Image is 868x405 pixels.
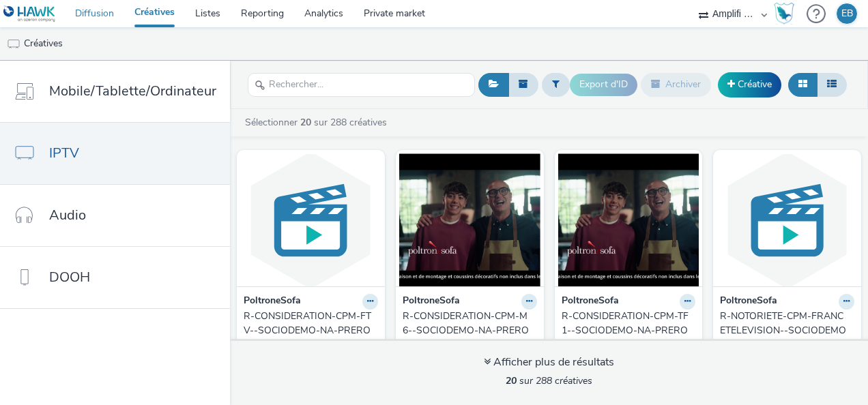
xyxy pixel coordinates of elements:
[817,73,847,96] button: Liste
[244,116,392,129] a: Sélectionner sur 288 créatives
[562,310,691,351] div: R-CONSIDERATION-CPM-TF1--SOCIODEMO-NA-PREROLL-1x1-TV-15s_[DATE]_W39
[244,310,378,351] a: R-CONSIDERATION-CPM-FTV--SOCIODEMO-NA-PREROLL-1x1-TV-15s_[DATE]_W39
[774,3,800,25] a: Hawk Academy
[558,153,699,286] img: R-CONSIDERATION-CPM-TF1--SOCIODEMO-NA-PREROLL-1x1-TV-15s_2025-09-24_W39 visual
[506,374,592,387] span: sur 288 créatives
[570,74,637,95] button: Export d'ID
[718,72,781,97] a: Créative
[720,294,777,310] strong: PoltroneSofa
[717,153,858,286] img: R-NOTORIETE-CPM-FRANCETELEVISION--SOCIODEMO-2559yo-INSTREAM-1x1-TV-15s-$427404046$-P-INSTREAM-1x1...
[641,73,711,96] button: Archiver
[403,310,532,351] div: R-CONSIDERATION-CPM-M6--SOCIODEMO-NA-PREROLL-1x1-TV-15s_[DATE]_W39
[49,267,90,287] span: DOOH
[403,294,460,310] strong: PoltroneSofa
[240,153,381,286] img: R-CONSIDERATION-CPM-FTV--SOCIODEMO-NA-PREROLL-1x1-TV-15s_2025-09-24_W39 visual
[244,294,301,310] strong: PoltroneSofa
[841,3,853,24] div: EB
[49,143,79,163] span: IPTV
[399,153,540,286] img: R-CONSIDERATION-CPM-M6--SOCIODEMO-NA-PREROLL-1x1-TV-15s_2025-09-24_W39 visual
[720,310,849,351] div: R-NOTORIETE-CPM-FRANCETELEVISION--SOCIODEMO-2559yo-INSTREAM-1x1-TV-15s-$427404046$-P-INSTREAM-1x1...
[403,310,537,351] a: R-CONSIDERATION-CPM-M6--SOCIODEMO-NA-PREROLL-1x1-TV-15s_[DATE]_W39
[720,310,854,351] a: R-NOTORIETE-CPM-FRANCETELEVISION--SOCIODEMO-2559yo-INSTREAM-1x1-TV-15s-$427404046$-P-INSTREAM-1x1...
[49,205,86,225] span: Audio
[788,73,818,96] button: Grille
[7,37,20,51] img: tv
[49,81,216,101] span: Mobile/Tablette/Ordinateur
[248,73,475,97] input: Rechercher...
[562,294,619,310] strong: PoltroneSofa
[562,310,696,351] a: R-CONSIDERATION-CPM-TF1--SOCIODEMO-NA-PREROLL-1x1-TV-15s_[DATE]_W39
[244,310,373,351] div: R-CONSIDERATION-CPM-FTV--SOCIODEMO-NA-PREROLL-1x1-TV-15s_[DATE]_W39
[300,116,311,129] strong: 20
[3,5,56,22] img: undefined Logo
[506,374,517,387] strong: 20
[484,355,614,370] div: Afficher plus de résultats
[774,3,794,25] img: Hawk Academy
